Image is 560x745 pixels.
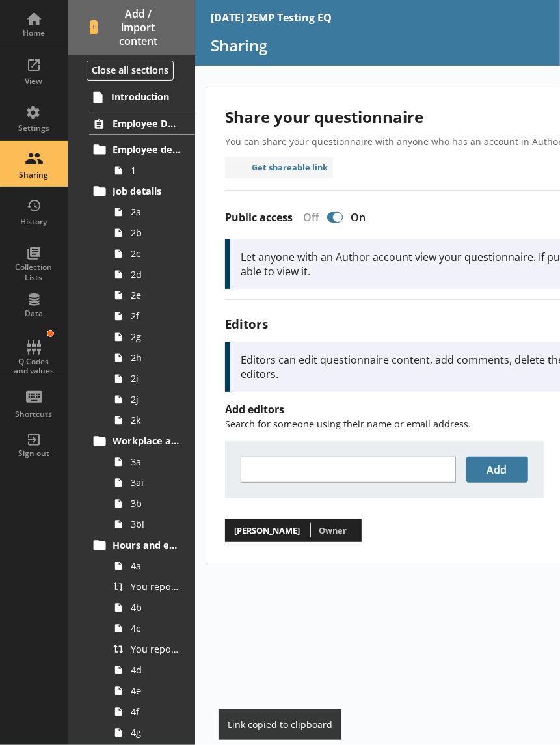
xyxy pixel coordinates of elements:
li: Job details2a2b2c2d2e2f2g2h2i2j2k [95,181,195,431]
span: 2i [131,372,181,385]
span: Employee Details for Employee 1 [113,117,181,129]
a: 2g [109,327,195,347]
span: 2h [131,351,181,364]
a: 3b [109,493,195,514]
button: Add [466,457,528,483]
span: 2g [131,331,181,343]
span: 2e [131,289,181,301]
a: You reported [employee name]'s pay period that included [Reference Date] to be [Untitled answer].... [109,576,195,597]
a: Workplace and Home Postcodes [89,431,195,452]
span: Employee details [113,143,181,156]
a: Introduction [88,87,195,107]
span: 3ai [131,476,181,489]
a: 1 [109,160,195,181]
a: 2a [109,202,195,223]
a: Job details [89,181,195,202]
span: 3a [131,455,181,468]
span: 2b [131,226,181,239]
a: 4c [109,618,195,639]
div: Link copied to clipboard [228,718,332,731]
span: Owner [319,524,347,536]
span: You reported [employee name]'s pay period that included [Reference Date] to be [Untitled answer].... [131,580,181,593]
span: 4d [131,664,181,676]
div: Home [11,28,57,38]
div: Collection Lists [11,262,57,282]
a: 3bi [109,514,195,535]
div: Sign out [11,448,57,459]
a: 3ai [109,472,195,493]
span: Introduction [112,90,181,103]
div: View [11,76,57,87]
a: 2d [109,264,195,285]
a: 2k [109,410,195,431]
span: You reported [employee name]'s basic pay earned for work carried out in the pay period that inclu... [131,643,181,655]
span: Hours and earnings [113,539,181,551]
span: 2f [131,310,181,322]
a: Employee details [89,139,195,160]
a: 3a [109,452,195,472]
span: 4b [131,601,181,614]
span: 3b [131,497,181,509]
span: 4e [131,684,181,697]
span: Search for someone using their name or email address. [225,418,471,430]
span: 2k [131,414,181,426]
span: 2a [131,206,181,218]
div: Off [293,210,325,224]
label: Public access [225,211,293,224]
a: 2b [109,223,195,243]
a: 2c [109,243,195,264]
span: 2d [131,268,181,280]
a: You reported [employee name]'s basic pay earned for work carried out in the pay period that inclu... [109,639,195,660]
span: 4g [131,726,181,738]
li: Employee details1 [95,139,195,181]
div: On [345,210,376,224]
div: History [11,217,57,227]
span: 3bi [131,518,181,530]
a: 4a [109,556,195,576]
span: 4f [131,705,181,718]
div: Data [11,308,57,319]
a: Employee Details for Employee 1 [89,113,195,135]
button: Close all sections [87,61,174,81]
a: 4d [109,660,195,681]
span: Job details [113,185,181,197]
button: Get shareable link [225,157,334,178]
a: 4b [109,597,195,618]
a: 2f [109,306,195,327]
a: 2i [109,368,195,389]
a: 2e [109,285,195,306]
a: Hours and earnings [89,535,195,556]
a: 4g [109,722,195,743]
div: Shortcuts [11,409,57,420]
li: Workplace and Home Postcodes3a3ai3b3bi [95,431,195,535]
div: Q Codes and values [11,357,57,376]
span: 4c [131,622,181,634]
span: Workplace and Home Postcodes [113,435,181,447]
div: Settings [11,123,57,133]
a: 4f [109,701,195,722]
div: [DATE] 2EMP Testing EQ [211,10,332,25]
span: Add / import content [90,7,174,47]
a: 4e [109,681,195,701]
span: 2c [131,247,181,260]
a: 2h [109,347,195,368]
span: 4a [131,560,181,572]
span: [PERSON_NAME] [230,522,304,539]
a: 2j [109,389,195,410]
span: 1 [131,164,181,176]
span: 2j [131,393,181,405]
div: Sharing [11,170,57,180]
